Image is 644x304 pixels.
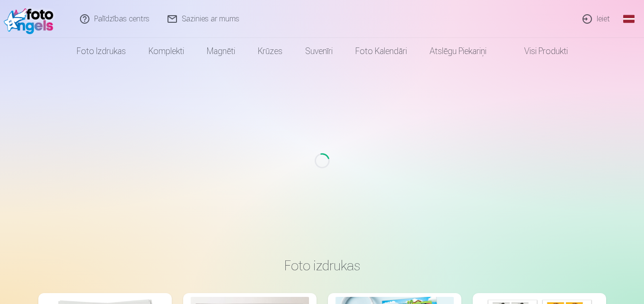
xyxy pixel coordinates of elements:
[294,38,344,64] a: Suvenīri
[4,4,58,34] img: /fa1
[418,38,498,64] a: Atslēgu piekariņi
[344,38,418,64] a: Foto kalendāri
[65,38,137,64] a: Foto izdrukas
[498,38,579,64] a: Visi produkti
[46,257,599,274] h3: Foto izdrukas
[137,38,195,64] a: Komplekti
[195,38,247,64] a: Magnēti
[247,38,294,64] a: Krūzes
